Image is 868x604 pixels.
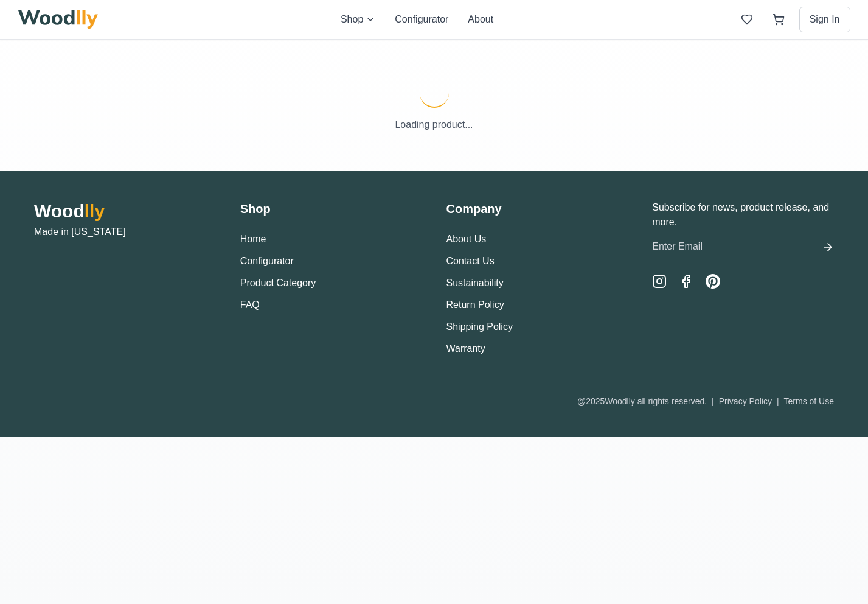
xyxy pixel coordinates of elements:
a: Pinterest [706,274,720,289]
a: FAQ [240,300,260,310]
button: Configurator [395,12,448,27]
p: Subscribe for news, product release, and more. [652,200,834,230]
p: Loading product... [18,118,850,132]
div: @ 2025 Woodlly all rights reserved. [577,395,834,407]
h2: Wood [34,200,216,222]
a: Terms of Use [784,396,834,406]
button: About [468,12,493,27]
a: Product Category [240,278,316,288]
a: Home [240,234,266,244]
a: Instagram [652,274,667,289]
h3: Shop [240,200,422,217]
a: Return Policy [446,300,504,310]
a: About Us [446,234,487,244]
img: Woodlly [18,10,99,29]
button: Shop [341,12,375,27]
span: | [777,396,779,406]
p: Made in [US_STATE] [34,225,216,239]
a: Shipping Policy [446,321,513,332]
a: Privacy Policy [719,396,772,406]
button: Configurator [240,254,294,269]
span: lly [85,201,105,221]
h3: Company [446,200,628,217]
a: Contact Us [446,256,495,266]
input: Enter Email [652,234,817,259]
a: Warranty [446,343,485,354]
a: Sustainability [446,278,504,288]
a: Facebook [679,274,693,289]
span: | [712,396,714,406]
button: Sign In [799,7,850,32]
